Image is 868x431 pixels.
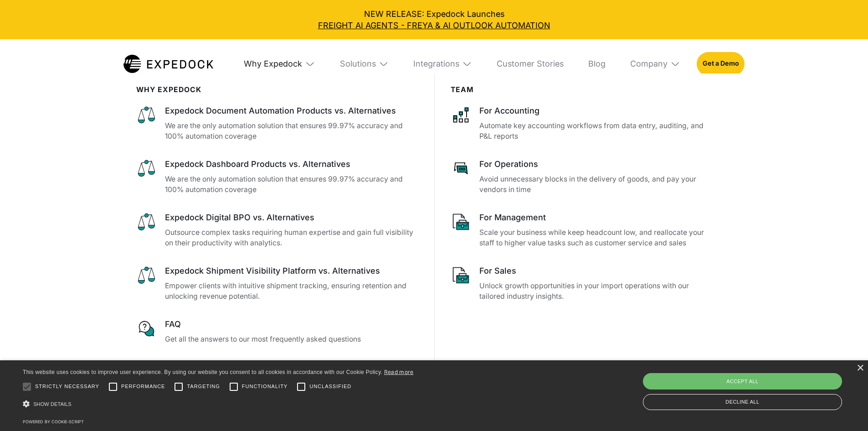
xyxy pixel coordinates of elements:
a: For ManagementScale your business while keep headcount low, and reallocate your staff to higher v... [451,212,715,249]
div: Expedock Dashboard Products vs. Alternatives [165,158,418,170]
iframe: Chat Widget [716,332,868,431]
div: Integrations [413,59,459,69]
a: Expedock Dashboard Products vs. AlternativesWe are the only automation solution that ensures 99.9... [136,158,418,195]
a: Expedock Digital BPO vs. AlternativesOutsource complex tasks requiring human expertise and gain f... [136,212,418,249]
div: For Operations [479,158,715,170]
div: Why Expedock [244,59,302,69]
div: Decline all [643,394,842,410]
p: We are the only automation solution that ensures 99.97% accuracy and 100% automation coverage [165,174,418,195]
a: Expedock Document Automation Products vs. AlternativesWe are the only automation solution that en... [136,105,418,142]
p: Avoid unnecessary blocks in the delivery of goods, and pay your vendors in time [479,174,715,195]
a: Powered by cookie-script [23,419,84,424]
a: Read more [384,369,414,375]
a: Get a Demo [697,52,745,76]
div: For Accounting [479,105,715,116]
span: Show details [33,401,72,407]
span: Functionality [242,383,288,390]
div: Accept all [643,373,842,389]
div: NEW RELEASE: Expedock Launches [8,8,860,31]
div: Show details [23,397,414,411]
a: For SalesUnlock growth opportunities in your import operations with our tailored industry insights. [451,265,715,302]
div: Team [451,86,715,94]
div: Solutions [340,59,376,69]
a: For OperationsAvoid unnecessary blocks in the delivery of goods, and pay your vendors in time [451,158,715,195]
div: FAQ [165,318,418,330]
a: Customer Stories [488,39,572,88]
div: Why Expedock [236,39,323,88]
p: Outsource complex tasks requiring human expertise and gain full visibility on their productivity ... [165,227,418,249]
a: FAQGet all the answers to our most frequently asked questions [136,318,418,345]
span: This website uses cookies to improve user experience. By using our website you consent to all coo... [23,369,382,375]
a: Expedock Shipment Visibility Platform vs. AlternativesEmpower clients with intuitive shipment tra... [136,265,418,302]
a: FREIGHT AI AGENTS - FREYA & AI OUTLOOK AUTOMATION [8,20,860,31]
span: Strictly necessary [35,383,99,390]
div: Company [622,39,688,88]
a: For AccountingAutomate key accounting workflows from data entry, auditing, and P&L reports [451,105,715,142]
span: Unclassified [309,383,351,390]
div: WHy Expedock [136,86,418,94]
div: Integrations [405,39,480,88]
a: Blog [580,39,614,88]
div: For Management [479,212,715,223]
p: Empower clients with intuitive shipment tracking, ensuring retention and unlocking revenue potent... [165,280,418,302]
p: We are the only automation solution that ensures 99.97% accuracy and 100% automation coverage [165,120,418,142]
div: Expedock Document Automation Products vs. Alternatives [165,105,418,116]
p: Scale your business while keep headcount low, and reallocate your staff to higher value tasks suc... [479,227,715,249]
div: For Sales [479,265,715,276]
div: Company [630,59,668,69]
span: Targeting [187,383,220,390]
p: Get all the answers to our most frequently asked questions [165,334,418,345]
div: Expedock Shipment Visibility Platform vs. Alternatives [165,265,418,276]
p: Automate key accounting workflows from data entry, auditing, and P&L reports [479,120,715,142]
div: Expedock Digital BPO vs. Alternatives [165,212,418,223]
div: Solutions [332,39,397,88]
span: Performance [121,383,165,390]
p: Unlock growth opportunities in your import operations with our tailored industry insights. [479,280,715,302]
